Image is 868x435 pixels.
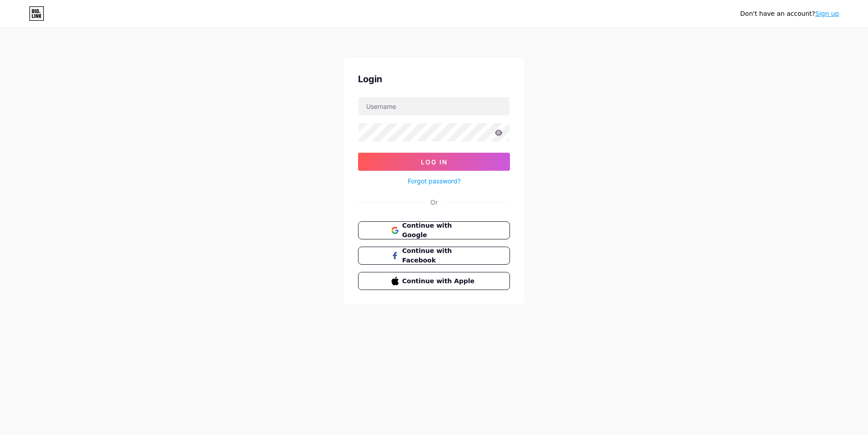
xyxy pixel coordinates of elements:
[815,10,839,17] a: Sign up
[402,276,477,286] span: Continue with Apple
[740,9,839,19] div: Don't have an account?
[358,72,510,86] div: Login
[421,158,448,166] span: Log In
[408,176,461,186] a: Forgot password?
[358,272,510,290] button: Continue with Apple
[402,246,477,265] span: Continue with Facebook
[358,153,510,171] button: Log In
[358,247,510,265] button: Continue with Facebook
[359,97,509,115] input: Username
[430,197,438,207] div: Or
[402,221,477,240] span: Continue with Google
[358,221,510,239] button: Continue with Google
